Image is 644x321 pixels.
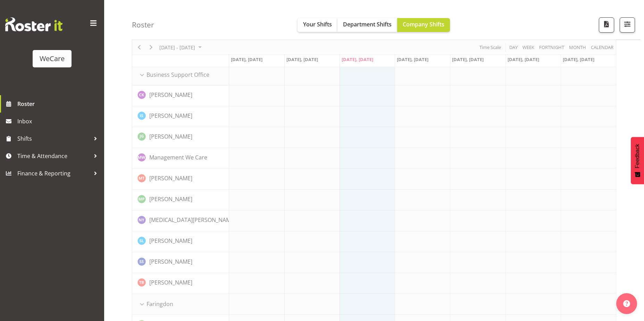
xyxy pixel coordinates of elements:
span: Feedback [634,144,641,168]
span: Inbox [17,116,101,126]
span: Company Shifts [403,20,444,28]
button: Filter Shifts [620,17,635,33]
button: Company Shifts [397,18,450,32]
span: Finance & Reporting [17,168,90,179]
button: Your Shifts [298,18,337,32]
span: Department Shifts [343,20,392,28]
h4: Roster [132,21,154,29]
button: Download a PDF of the roster according to the set date range. [599,17,614,33]
img: Rosterit website logo [5,17,62,31]
span: Shifts [17,133,90,144]
button: Department Shifts [337,18,397,32]
div: WeCare [40,53,65,64]
span: Roster [17,99,101,109]
img: help-xxl-2.png [623,300,630,307]
button: Feedback - Show survey [631,137,644,184]
span: Your Shifts [303,20,332,28]
span: Time & Attendance [17,151,90,161]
